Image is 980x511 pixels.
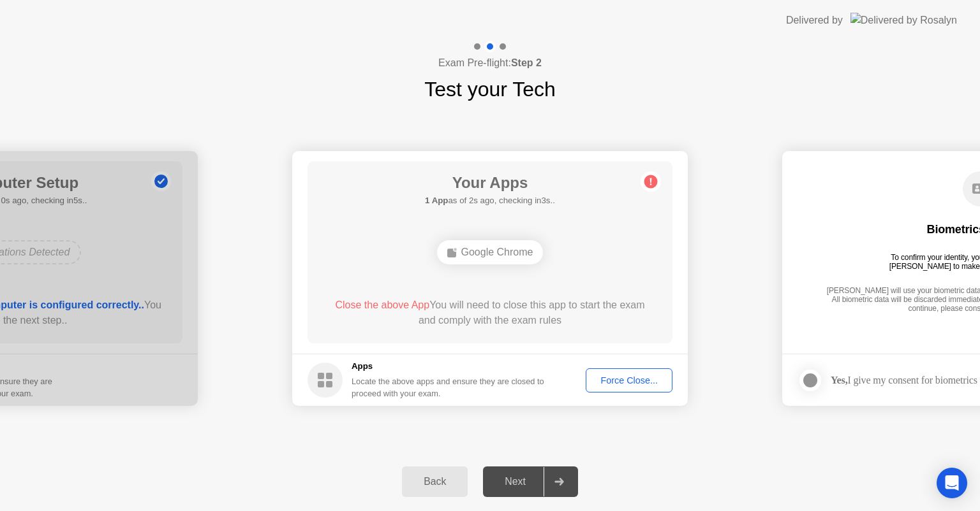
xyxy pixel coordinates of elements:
[352,375,545,399] div: Locate the above apps and ensure they are closed to proceed with your exam.
[483,466,578,497] button: Next
[850,13,957,27] img: Delivered by Rosalyn
[586,368,672,392] button: Force Close...
[937,468,967,498] div: Open Intercom Messenger
[590,375,668,385] div: Force Close...
[831,375,847,385] strong: Yes,
[487,476,544,487] div: Next
[425,171,555,194] h1: Your Apps
[406,476,464,487] div: Back
[511,57,542,68] b: Step 2
[786,13,843,28] div: Delivered by
[402,466,468,497] button: Back
[437,240,544,264] div: Google Chrome
[425,196,448,205] b: 1 App
[424,74,556,104] h1: Test your Tech
[335,299,429,310] span: Close the above App
[326,298,655,328] div: You will need to close this app to start the exam and comply with the exam rules
[352,360,545,373] h5: Apps
[438,55,542,71] h4: Exam Pre-flight:
[425,194,555,207] h5: as of 2s ago, checking in3s..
